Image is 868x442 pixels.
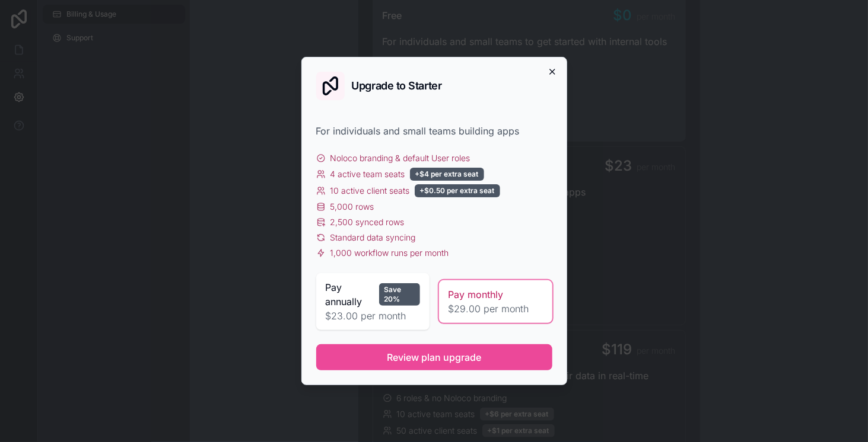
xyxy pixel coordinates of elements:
[410,168,484,181] div: +$4 per extra seat
[449,287,504,302] span: Pay monthly
[330,216,405,228] span: 2,500 synced rows
[330,232,416,244] span: Standard data syncing
[449,302,543,316] span: $29.00 per month
[326,280,374,309] span: Pay annually
[330,152,470,164] span: Noloco branding & default User roles
[387,350,481,364] span: Review plan upgrade
[415,184,500,197] div: +$0.50 per extra seat
[330,185,410,197] span: 10 active client seats
[326,309,420,323] span: $23.00 per month
[316,344,552,370] button: Review plan upgrade
[330,168,405,180] span: 4 active team seats
[330,201,374,213] span: 5,000 rows
[316,124,552,138] div: For individuals and small teams building apps
[330,247,449,259] span: 1,000 workflow runs per month
[352,81,442,91] h2: Upgrade to Starter
[379,283,420,306] div: Save 20%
